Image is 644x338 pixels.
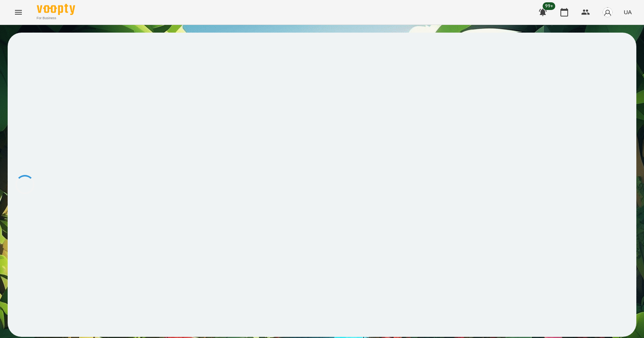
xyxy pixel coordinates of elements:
button: Menu [9,3,28,21]
span: UA [624,8,632,16]
img: avatar_s.png [602,7,613,18]
span: 99+ [543,2,555,10]
span: For Business [37,16,75,21]
img: Voopty Logo [37,4,75,15]
button: UA [621,5,635,19]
